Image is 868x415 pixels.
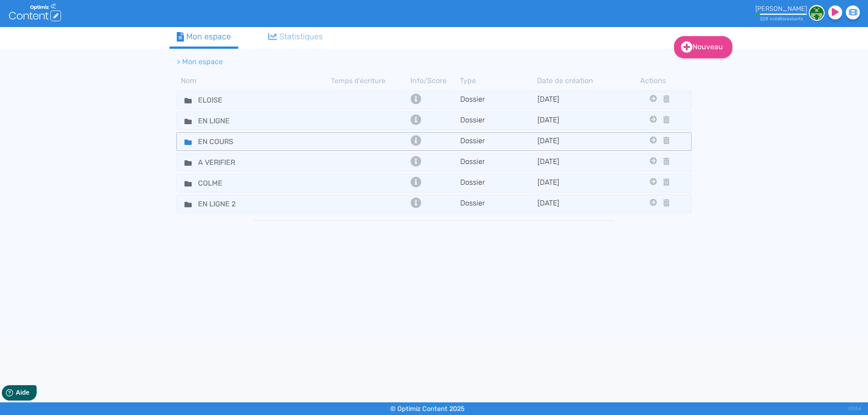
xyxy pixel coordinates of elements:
td: Dossier [460,135,537,148]
span: s [801,16,803,22]
img: 6adefb463699458b3a7e00f487fb9d6a [809,5,825,21]
input: Nom de dossier [191,114,259,127]
td: Dossier [460,177,537,190]
input: Nom de dossier [191,197,259,210]
input: Nom de dossier [191,156,259,169]
input: Nom de dossier [191,135,259,148]
small: 228 crédit restant [760,16,803,22]
th: Date de création [537,75,614,86]
span: s [783,16,785,22]
td: [DATE] [537,114,614,127]
td: Dossier [460,156,537,169]
th: Actions [647,75,659,86]
nav: breadcrumb [170,51,622,73]
td: Dossier [460,197,537,210]
td: [DATE] [537,135,614,148]
div: Mon espace [177,31,231,43]
a: Nouveau [674,36,732,58]
input: Nom de dossier [191,177,259,190]
div: Statistiques [268,31,323,43]
th: Info/Score [408,75,460,86]
td: Dossier [460,114,537,127]
td: [DATE] [537,177,614,190]
th: Temps d'écriture [331,75,408,86]
small: © Optimiz Content 2025 [390,405,465,413]
td: Dossier [460,93,537,107]
a: Statistiques [261,27,330,47]
td: [DATE] [537,156,614,169]
li: > Mon espace [177,56,223,67]
td: [DATE] [537,93,614,107]
th: Type [460,75,537,86]
th: Nom [176,75,331,86]
div: [PERSON_NAME] [755,5,807,13]
td: [DATE] [537,197,614,210]
div: V1.13.6 [848,402,861,415]
input: Nom de dossier [191,93,259,107]
a: Mon espace [170,27,238,49]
